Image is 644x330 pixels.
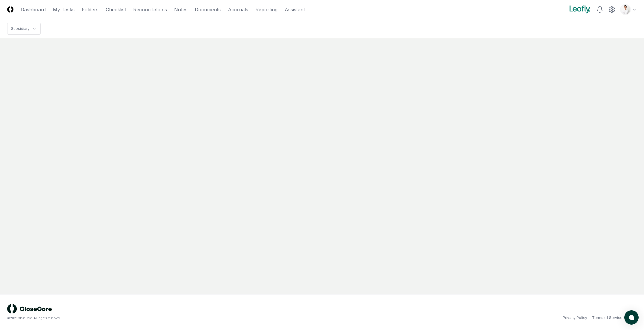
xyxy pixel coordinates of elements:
[106,6,126,13] a: Checklist
[21,6,46,13] a: Dashboard
[228,6,248,13] a: Accruals
[7,304,52,314] img: logo
[624,310,639,325] button: atlas-launcher
[255,6,277,13] a: Reporting
[568,5,591,14] img: Leafly logo
[563,315,587,320] a: Privacy Policy
[7,316,322,320] div: © 2025 CloseCore. All rights reserved.
[195,6,221,13] a: Documents
[621,5,630,14] img: d09822cc-9b6d-4858-8d66-9570c114c672_b0bc35f1-fa8e-4ccc-bc23-b02c2d8c2b72.png
[592,315,622,320] a: Terms of Service
[7,6,13,13] img: Logo
[133,6,167,13] a: Reconciliations
[174,6,188,13] a: Notes
[11,26,30,31] div: Subsidiary
[53,6,75,13] a: My Tasks
[82,6,99,13] a: Folders
[285,6,305,13] a: Assistant
[7,23,41,35] nav: breadcrumb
